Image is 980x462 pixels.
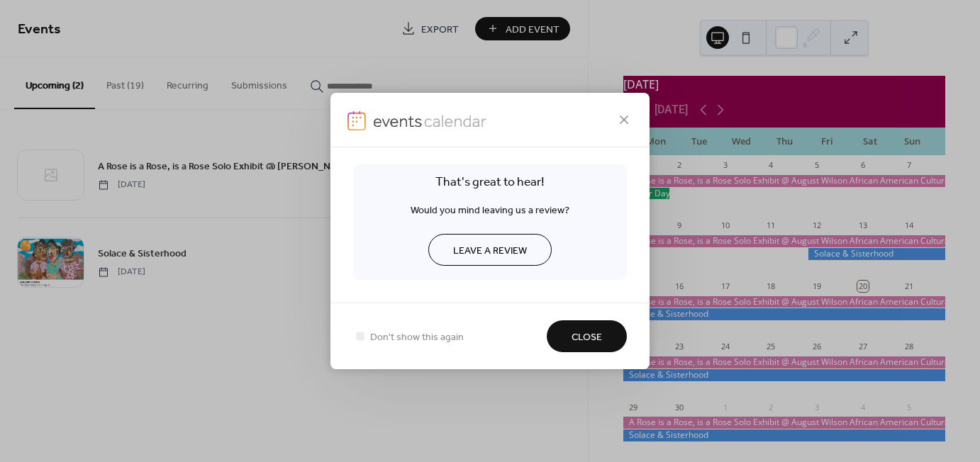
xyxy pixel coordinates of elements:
a: Leave a review [428,234,552,266]
img: logo-icon [347,111,366,131]
span: Don't show this again [370,330,464,345]
button: Close [547,320,627,352]
span: That's great to hear! [435,173,545,193]
span: Would you mind leaving us a review? [411,203,569,218]
img: logo-icon [373,111,488,131]
span: Leave a review [453,244,527,259]
span: Close [572,330,602,345]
